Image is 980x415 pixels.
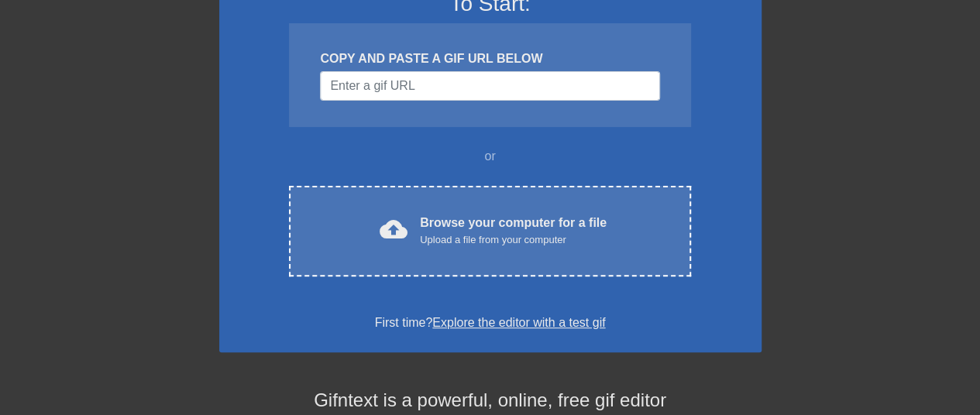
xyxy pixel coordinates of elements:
[420,214,607,248] div: Browse your computer for a file
[219,389,762,412] h4: Gifntext is a powerful, online, free gif editor
[380,215,407,243] span: cloud_upload
[320,50,659,68] div: COPY AND PASTE A GIF URL BELOW
[239,314,741,332] div: First time?
[260,147,721,166] div: or
[320,71,659,101] input: Username
[420,232,607,248] div: Upload a file from your computer
[432,316,605,329] a: Explore the editor with a test gif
